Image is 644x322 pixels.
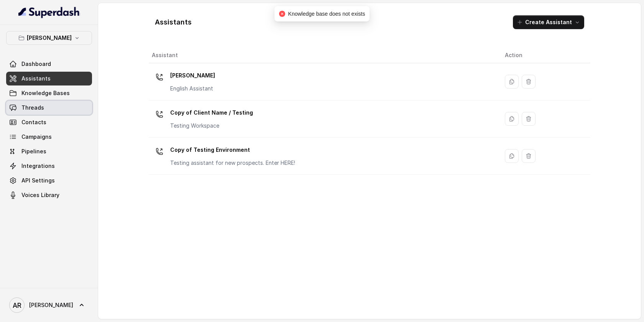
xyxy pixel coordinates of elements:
[6,115,92,129] a: Contacts
[6,188,92,202] a: Voices Library
[21,162,55,170] span: Integrations
[170,144,295,156] p: Copy of Testing Environment
[279,11,285,17] span: close-circle
[170,69,215,82] p: [PERSON_NAME]
[6,159,92,173] a: Integrations
[6,86,92,100] a: Knowledge Bases
[18,6,80,18] img: light.svg
[21,89,70,97] span: Knowledge Bases
[6,294,92,316] a: [PERSON_NAME]
[29,301,73,309] span: [PERSON_NAME]
[149,48,499,63] th: Assistant
[6,31,92,45] button: [PERSON_NAME]
[155,16,192,28] h1: Assistants
[170,85,215,92] p: English Assistant
[6,174,92,187] a: API Settings
[170,122,253,130] p: Testing Workspace
[21,177,55,184] span: API Settings
[6,57,92,71] a: Dashboard
[170,159,295,167] p: Testing assistant for new prospects. Enter HERE!
[27,33,72,43] p: [PERSON_NAME]
[21,60,51,68] span: Dashboard
[21,191,59,199] span: Voices Library
[21,75,51,82] span: Assistants
[513,15,584,29] button: Create Assistant
[499,48,590,63] th: Action
[21,104,44,112] span: Threads
[21,148,46,155] span: Pipelines
[288,11,365,17] span: Knowledge base does not exists
[21,133,52,141] span: Campaigns
[6,101,92,115] a: Threads
[170,107,253,119] p: Copy of Client Name / Testing
[6,130,92,144] a: Campaigns
[6,72,92,85] a: Assistants
[21,118,46,126] span: Contacts
[6,145,92,158] a: Pipelines
[13,301,21,309] text: AR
